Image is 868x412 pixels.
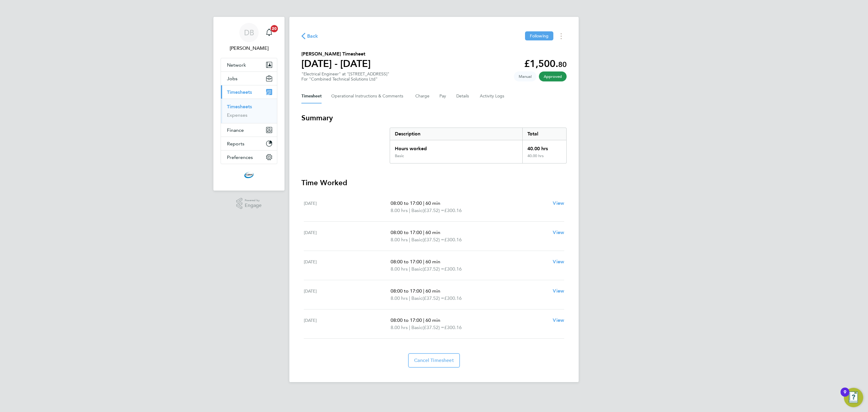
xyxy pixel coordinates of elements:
[227,76,237,81] span: Jobs
[391,266,408,272] span: 8.00 hrs
[553,258,564,265] a: View
[411,207,423,214] span: Basic
[556,31,567,41] button: Timesheets Menu
[227,154,253,160] span: Preferences
[244,170,254,180] img: cbwstaffingsolutions-logo-retina.png
[525,31,553,40] button: Following
[391,200,422,206] span: 08:00 to 17:00
[221,58,277,71] button: Network
[415,89,430,103] button: Charge
[444,237,462,242] span: £300.16
[271,25,278,32] span: 20
[301,113,567,123] h3: Summary
[391,259,422,265] span: 08:00 to 17:00
[426,259,440,265] span: 60 min
[301,58,371,70] h1: [DATE] - [DATE]
[553,229,564,236] a: View
[236,198,262,209] a: Powered byEngage
[553,259,564,265] span: View
[553,317,564,323] span: View
[411,236,423,243] span: Basic
[213,17,285,191] nav: Main navigation
[423,208,444,213] span: (£37.52) =
[423,230,424,235] span: |
[844,388,863,407] button: Open Resource Center, 9 new notifications
[409,295,410,301] span: |
[304,200,391,214] div: [DATE]
[456,89,470,103] button: Details
[221,137,277,150] button: Reports
[221,151,277,164] button: Preferences
[304,229,391,243] div: [DATE]
[304,258,391,273] div: [DATE]
[391,208,408,213] span: 8.00 hrs
[301,89,322,103] button: Timesheet
[539,71,567,81] span: This timesheet has been approved.
[553,200,564,206] span: View
[444,266,462,272] span: £300.16
[409,266,410,272] span: |
[227,104,252,109] a: Timesheets
[411,265,423,273] span: Basic
[331,89,406,103] button: Operational Instructions & Comments
[227,62,246,68] span: Network
[391,325,408,330] span: 8.00 hrs
[524,58,567,69] app-decimal: £1,500.
[553,200,564,207] a: View
[530,33,549,39] span: Following
[423,325,444,330] span: (£37.52) =
[395,154,404,158] div: Basic
[391,288,422,294] span: 08:00 to 17:00
[409,237,410,242] span: |
[391,230,422,235] span: 08:00 to 17:00
[423,288,424,294] span: |
[221,85,277,99] button: Timesheets
[221,45,277,52] span: Daniel Barber
[390,128,567,163] div: Summary
[522,154,566,163] div: 40.00 hrs
[444,295,462,301] span: £300.16
[409,325,410,330] span: |
[414,357,454,363] span: Cancel Timesheet
[411,295,423,302] span: Basic
[522,128,566,140] div: Total
[553,287,564,295] a: View
[301,50,371,58] h2: [PERSON_NAME] Timesheet
[409,208,410,213] span: |
[221,123,277,137] button: Finance
[558,60,567,69] span: 80
[391,295,408,301] span: 8.00 hrs
[244,29,254,36] span: DB
[423,295,444,301] span: (£37.52) =
[411,324,423,331] span: Basic
[426,200,440,206] span: 60 min
[390,140,522,154] div: Hours worked
[553,288,564,294] span: View
[227,127,244,133] span: Finance
[444,208,462,213] span: £300.16
[221,99,277,123] div: Timesheets
[221,72,277,85] button: Jobs
[245,198,262,203] span: Powered by
[301,178,567,188] h3: Time Worked
[221,170,277,180] a: Go to home page
[304,317,391,331] div: [DATE]
[444,325,462,330] span: £300.16
[423,259,424,265] span: |
[301,113,567,368] section: Timesheet
[426,288,440,294] span: 60 min
[301,32,318,40] button: Back
[408,353,460,368] button: Cancel Timesheet
[423,237,444,242] span: (£37.52) =
[390,128,522,140] div: Description
[426,230,440,235] span: 60 min
[221,23,277,52] a: DB[PERSON_NAME]
[426,317,440,323] span: 60 min
[522,140,566,154] div: 40.00 hrs
[480,89,505,103] button: Activity Logs
[844,392,846,400] div: 9
[301,71,389,82] div: "Electrical Engineer" at "[STREET_ADDRESS]"
[423,266,444,272] span: (£37.52) =
[391,237,408,242] span: 8.00 hrs
[227,141,244,147] span: Reports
